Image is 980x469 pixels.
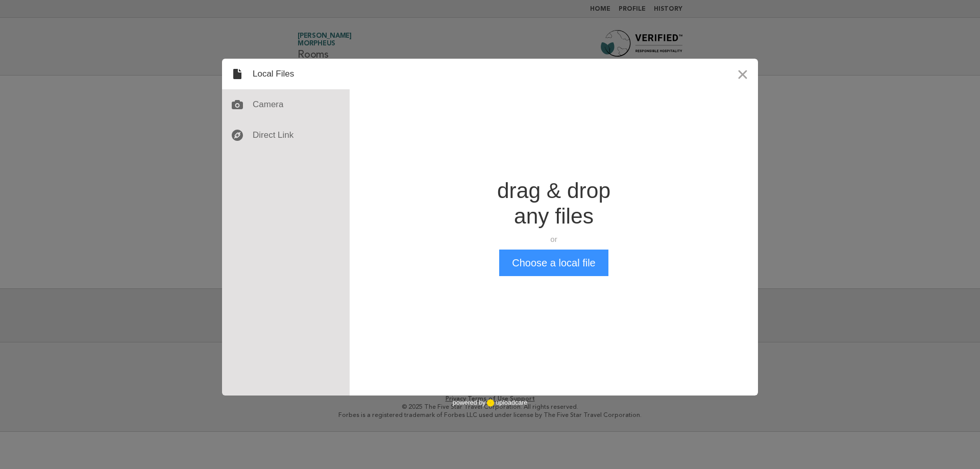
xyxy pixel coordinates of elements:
button: Close [727,59,758,89]
div: Local Files [222,59,350,89]
div: powered by [453,396,527,411]
a: uploadcare [485,399,527,407]
div: or [497,234,610,244]
div: drag & drop any files [497,178,610,229]
div: Camera [222,89,350,120]
button: Choose a local file [499,250,608,276]
div: Direct Link [222,120,350,151]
